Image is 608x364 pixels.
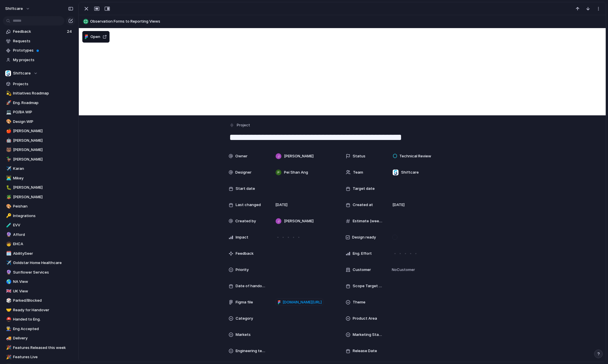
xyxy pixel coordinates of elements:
[5,194,11,200] button: 🪴
[5,354,11,360] button: 🎉
[3,249,75,258] a: 🗓️AbilitySeer
[5,345,11,351] button: 🎉
[13,81,73,87] span: Projects
[3,221,75,230] div: 🧪EVV
[13,260,73,266] span: Goldstar Home Healthcare
[353,186,375,192] span: Target date
[3,183,75,192] a: 🐛[PERSON_NAME]
[353,283,383,289] span: Scope Target Date
[3,174,75,183] a: 👨‍💻Mikey
[237,122,250,128] span: Project
[5,175,11,181] button: 👨‍💻
[5,203,11,209] button: 🎨
[5,326,11,332] button: 👨‍🏭
[3,325,75,333] a: 👨‍🏭Eng Accepted
[90,34,100,40] span: Open
[275,299,323,306] a: [DOMAIN_NAME][URL]
[6,260,10,266] div: ✈️
[3,127,75,135] div: 🍎[PERSON_NAME]
[3,89,75,98] a: 💫Initiatives Roadmap
[13,316,73,322] span: Handed to Eng.
[5,90,11,96] button: 💫
[13,345,73,351] span: Features Released this week
[6,128,10,134] div: 🍎
[353,218,383,224] span: Estimate (weeks)
[235,170,252,175] span: Designer
[13,48,73,53] span: Prototypes
[3,230,75,239] div: 🔮Afford
[236,186,255,192] span: Start date
[3,296,75,305] a: 🎲Parked/Blocked
[13,307,73,313] span: Ready for Handover
[13,354,73,360] span: Features Live
[5,288,11,294] button: 🇬🇧
[236,299,253,305] span: Figma file
[3,212,75,220] a: 🔑Integrations
[13,335,73,341] span: Delivery
[5,251,11,256] button: 🗓️
[13,279,73,285] span: NA View
[3,136,75,145] a: 🤖[PERSON_NAME]
[13,213,73,219] span: Integrations
[67,29,73,34] span: 24
[352,234,376,240] span: Design ready
[3,145,75,154] a: 🐻[PERSON_NAME]
[13,90,73,96] span: Initiatives Roadmap
[3,108,75,117] a: 💻PO/BA WIP
[5,128,11,134] button: 🍎
[3,315,75,324] div: ⛑️Handed to Eng.
[353,153,365,159] span: Status
[81,17,603,26] button: Observation Forms to Reporting Views
[283,299,322,305] span: [DOMAIN_NAME][URL]
[13,241,73,247] span: EHCA
[13,222,73,228] span: EVV
[3,259,75,267] div: ✈️Goldstar Home Healthcare
[284,153,314,159] span: [PERSON_NAME]
[13,326,73,332] span: Eng Accepted
[353,202,373,208] span: Created at
[3,193,75,201] a: 🪴[PERSON_NAME]
[13,288,73,294] span: UK View
[284,170,308,175] span: Pei Shan Ang
[236,316,253,321] span: Category
[5,147,11,153] button: 🐻
[6,156,10,163] div: 🦆
[3,56,75,64] a: My projects
[3,202,75,211] div: 🎨Peishan
[5,156,11,162] button: 🦆
[3,240,75,248] a: 🧒EHCA
[6,344,10,351] div: 🎉
[3,117,75,126] a: 🎨Design WIP
[3,287,75,296] a: 🇬🇧UK View
[5,335,11,341] button: 🚚
[3,155,75,164] div: 🦆[PERSON_NAME]
[6,184,10,191] div: 🐛
[13,203,73,209] span: Peishan
[3,268,75,277] a: 🔮Sunflower Services
[353,332,383,338] span: Marketing Status
[6,288,10,294] div: 🇬🇧
[236,267,249,273] span: Priority
[390,267,415,273] span: No Customer
[3,99,75,107] a: 🚀Eng. Roadmap
[3,277,75,286] a: 🌎NA View
[6,297,10,304] div: 🎲
[3,164,75,173] div: ✈️Karan
[401,170,419,175] span: Shiftcare
[13,251,73,256] span: AbilitySeer
[236,251,254,256] span: Feedback
[5,222,11,228] button: 🧪
[3,353,75,361] a: 🎉Features Live
[6,241,10,247] div: 🧒
[13,109,73,115] span: PO/BA WIP
[5,316,11,322] button: ⛑️
[6,99,10,106] div: 🚀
